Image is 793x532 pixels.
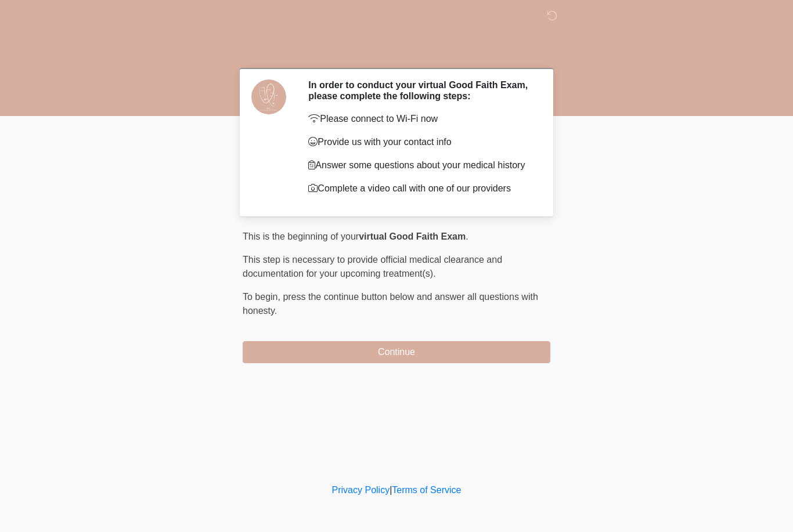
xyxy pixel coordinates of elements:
span: press the continue button below and answer all questions with honesty. [243,292,538,316]
p: Please connect to Wi-Fi now [308,112,533,126]
p: Complete a video call with one of our providers [308,182,533,196]
span: . [466,231,468,241]
h2: In order to conduct your virtual Good Faith Exam, please complete the following steps: [308,79,533,102]
span: This step is necessary to provide official medical clearance and documentation for your upcoming ... [243,255,502,278]
a: Privacy Policy [332,485,390,495]
a: | [390,485,392,495]
strong: virtual Good Faith Exam [359,231,466,241]
a: Terms of Service [392,485,461,495]
h1: ‎ ‎ [234,42,559,63]
span: To begin, [243,292,283,302]
img: DM Wellness & Aesthetics Logo [231,9,246,23]
span: This is the beginning of your [243,231,359,241]
img: Agent Avatar [251,79,286,114]
p: Answer some questions about your medical history [308,158,533,172]
p: Provide us with your contact info [308,135,533,149]
button: Continue [243,341,550,363]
